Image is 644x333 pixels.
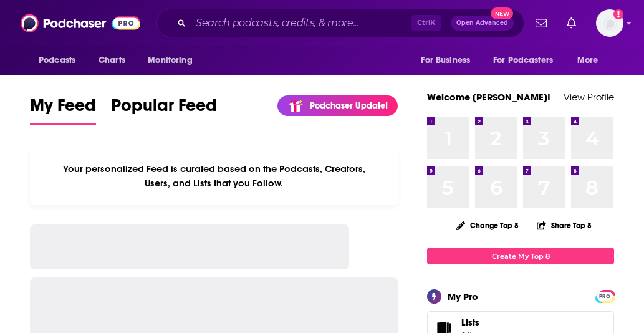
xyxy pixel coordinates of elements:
button: open menu [139,49,208,72]
a: Show notifications dropdown [531,12,552,34]
span: For Podcasters [493,52,553,69]
a: View Profile [564,91,614,103]
svg: Add a profile image [613,9,623,19]
a: Welcome [PERSON_NAME]! [427,91,550,103]
a: Popular Feed [111,95,217,125]
a: PRO [597,291,612,301]
span: PRO [597,292,612,301]
span: My Feed [30,95,96,123]
p: Podchaser Update! [310,100,388,111]
img: Podchaser - Follow, Share and Rate Podcasts [21,11,140,35]
button: Open AdvancedNew [451,16,514,31]
a: Show notifications dropdown [562,12,581,34]
span: Lists [461,317,479,328]
a: Create My Top 8 [427,248,614,264]
a: Charts [90,49,133,72]
button: Change Top 8 [449,218,526,233]
span: Ctrl K [411,15,441,31]
button: open menu [412,49,486,72]
div: Search podcasts, credits, & more... [156,9,524,37]
span: Lists [461,317,487,328]
span: Charts [99,52,125,69]
a: My Feed [30,95,96,125]
button: Show profile menu [596,9,623,37]
span: Open Advanced [456,20,508,26]
div: My Pro [448,291,478,302]
span: Podcasts [39,52,75,69]
span: New [491,7,513,19]
span: Monitoring [148,52,192,69]
button: Share Top 8 [536,213,592,238]
span: More [577,52,598,69]
button: open menu [485,49,571,72]
span: Logged in as lilifeinberg [596,9,623,37]
img: User Profile [596,9,623,37]
input: Search podcasts, credits, & more... [191,13,411,33]
span: Popular Feed [111,95,217,123]
span: For Business [421,52,470,69]
div: Your personalized Feed is curated based on the Podcasts, Creators, Users, and Lists that you Follow. [30,148,398,205]
button: open menu [569,49,614,72]
button: open menu [30,49,92,72]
